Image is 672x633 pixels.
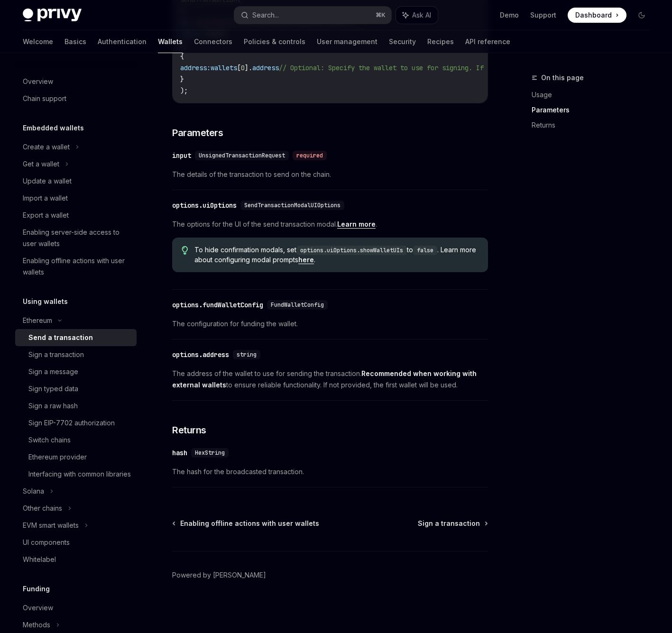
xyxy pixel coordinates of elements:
a: Sign a transaction [15,346,137,363]
code: options.uiOptions.showWalletUIs [296,246,407,255]
div: Interfacing with common libraries [28,468,131,480]
span: The options for the UI of the send transaction modal. . [172,219,488,230]
span: UnsignedTransactionRequest [199,152,285,159]
div: options.address [172,350,229,359]
div: Import a wallet [23,193,68,204]
div: Overview [23,76,53,87]
span: The configuration for funding the wallet. [172,318,488,330]
button: Toggle dark mode [634,8,649,23]
a: Sign a message [15,363,137,380]
span: { [180,52,184,61]
div: Get a wallet [23,158,59,170]
span: wallets [211,64,237,72]
a: Enabling offline actions with user wallets [15,252,137,281]
button: Ask AI [396,7,438,24]
a: Sign EIP-7702 authorization [15,414,137,431]
a: here [298,256,314,264]
a: Recipes [427,30,454,53]
svg: Tip [182,246,188,255]
div: Ethereum provider [28,451,87,463]
span: } [180,75,184,83]
div: Whitelabel [23,554,56,565]
div: Ethereum [23,315,52,326]
a: Send a transaction [15,329,137,346]
div: Search... [252,9,279,21]
span: Enabling offline actions with user wallets [180,519,319,528]
a: Security [389,30,416,53]
h5: Funding [23,583,50,595]
a: Chain support [15,90,137,107]
a: Demo [500,10,519,20]
div: Sign a transaction [28,349,84,360]
span: 0 [241,64,245,72]
button: Search...⌘K [234,7,392,24]
div: Enabling server-side access to user wallets [23,227,131,249]
a: Returns [532,118,657,133]
a: Ethereum provider [15,449,137,466]
div: Send a transaction [28,332,93,343]
div: hash [172,448,187,458]
a: Enabling offline actions with user wallets [173,519,319,528]
a: Sign typed data [15,380,137,397]
span: address: [180,64,211,72]
a: Authentication [98,30,147,53]
div: Sign a raw hash [28,400,78,412]
div: Overview [23,602,53,614]
div: required [293,151,327,160]
a: Parameters [532,102,657,118]
div: options.uiOptions [172,201,237,210]
span: // Optional: Specify the wallet to use for signing. If not provided, the first wallet will be used. [279,64,654,72]
a: Learn more [337,220,376,229]
span: Sign a transaction [418,519,480,528]
span: On this page [541,72,584,83]
a: Update a wallet [15,173,137,190]
div: options.fundWalletConfig [172,300,263,310]
span: HexString [195,449,225,457]
span: To hide confirmation modals, set to . Learn more about configuring modal prompts . [194,245,479,265]
a: Sign a transaction [418,519,487,528]
h5: Using wallets [23,296,68,307]
div: Enabling offline actions with user wallets [23,255,131,278]
span: Ask AI [412,10,431,20]
div: Sign EIP-7702 authorization [28,417,115,429]
div: Other chains [23,503,62,514]
span: FundWalletConfig [271,301,324,309]
a: Welcome [23,30,53,53]
span: [ [237,64,241,72]
span: The hash for the broadcasted transaction. [172,466,488,477]
img: dark logo [23,9,82,22]
code: false [413,246,437,255]
span: ]. [245,64,252,72]
span: Parameters [172,126,223,139]
span: address [252,64,279,72]
a: UI components [15,534,137,551]
h5: Embedded wallets [23,122,84,134]
span: Dashboard [575,10,612,20]
div: Chain support [23,93,66,104]
div: Create a wallet [23,141,70,153]
a: Dashboard [568,8,626,23]
a: Export a wallet [15,207,137,224]
a: Enabling server-side access to user wallets [15,224,137,252]
div: Methods [23,619,50,631]
a: Connectors [194,30,232,53]
a: Import a wallet [15,190,137,207]
a: Policies & controls [244,30,305,53]
div: input [172,151,191,160]
a: Wallets [158,30,183,53]
a: Usage [532,87,657,102]
div: Sign a message [28,366,78,377]
span: The details of the transaction to send on the chain. [172,169,488,180]
div: Switch chains [28,434,71,446]
a: Interfacing with common libraries [15,466,137,483]
a: Whitelabel [15,551,137,568]
span: SendTransactionModalUIOptions [244,202,341,209]
div: UI components [23,537,70,548]
a: Switch chains [15,431,137,449]
a: Powered by [PERSON_NAME] [172,570,266,580]
a: Overview [15,599,137,616]
span: ); [180,86,188,95]
a: User management [317,30,377,53]
div: Update a wallet [23,175,72,187]
span: The address of the wallet to use for sending the transaction. to ensure reliable functionality. I... [172,368,488,391]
